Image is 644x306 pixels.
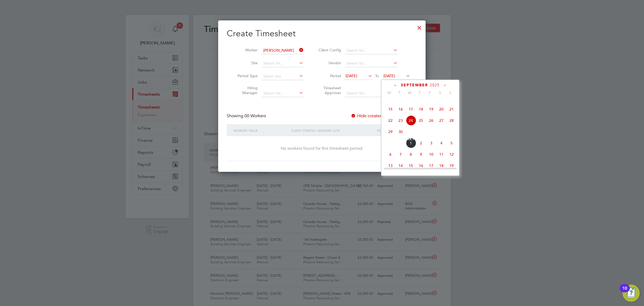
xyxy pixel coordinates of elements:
[622,288,627,295] div: 10
[345,47,398,54] input: Search for...
[317,48,341,52] label: Client Config
[394,90,404,95] span: T
[396,149,406,159] span: 7
[426,149,436,159] span: 10
[317,73,341,78] label: Period
[396,161,406,171] span: 14
[416,115,426,126] span: 25
[425,90,435,95] span: F
[317,61,341,65] label: Vendor
[233,86,258,95] label: Hiring Manager
[317,86,341,95] label: Timesheet Approver
[374,72,380,79] span: To
[436,161,447,171] span: 18
[261,60,303,67] input: Search for...
[385,104,396,114] span: 15
[430,83,440,87] span: 2025
[436,115,447,126] span: 27
[406,138,416,141] span: Oct
[406,138,416,148] span: 1
[385,115,396,126] span: 22
[227,28,417,39] h2: Create Timesheet
[436,104,447,114] span: 20
[345,60,398,67] input: Search for...
[384,90,394,95] span: M
[261,47,303,54] input: Search for...
[351,113,405,119] label: Hide created timesheets
[406,161,416,171] span: 15
[416,149,426,159] span: 9
[426,104,436,114] span: 19
[396,104,406,114] span: 16
[416,138,426,148] span: 2
[416,161,426,171] span: 16
[406,115,416,126] span: 24
[345,90,398,97] input: Search for...
[623,284,640,302] button: Open Resource Center, 10 new notifications
[385,161,396,171] span: 13
[376,124,412,137] div: Period
[232,146,412,151] div: No workers found for this timesheet period.
[261,73,303,80] input: Select one
[261,90,303,97] input: Search for...
[436,149,447,159] span: 11
[233,61,258,65] label: Site
[447,138,457,148] span: 5
[406,149,416,159] span: 8
[385,127,396,137] span: 29
[383,73,395,78] span: [DATE]
[233,48,258,52] label: Worker
[227,113,267,119] div: Showing
[416,104,426,114] span: 18
[447,104,457,114] span: 21
[426,138,436,148] span: 3
[447,115,457,126] span: 28
[436,138,447,148] span: 4
[346,73,357,78] span: [DATE]
[435,90,445,95] span: S
[426,161,436,171] span: 17
[404,90,415,95] span: W
[426,115,436,126] span: 26
[415,90,425,95] span: T
[385,149,396,159] span: 6
[396,127,406,137] span: 30
[396,115,406,126] span: 23
[233,73,258,78] label: Period Type
[401,83,428,87] span: September
[244,113,266,119] span: 00 Workers
[290,124,376,137] div: Client Config / Vendor / Site
[406,104,416,114] span: 17
[447,149,457,159] span: 12
[445,90,455,95] span: S
[232,124,290,137] div: Worker / Role
[447,161,457,171] span: 19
